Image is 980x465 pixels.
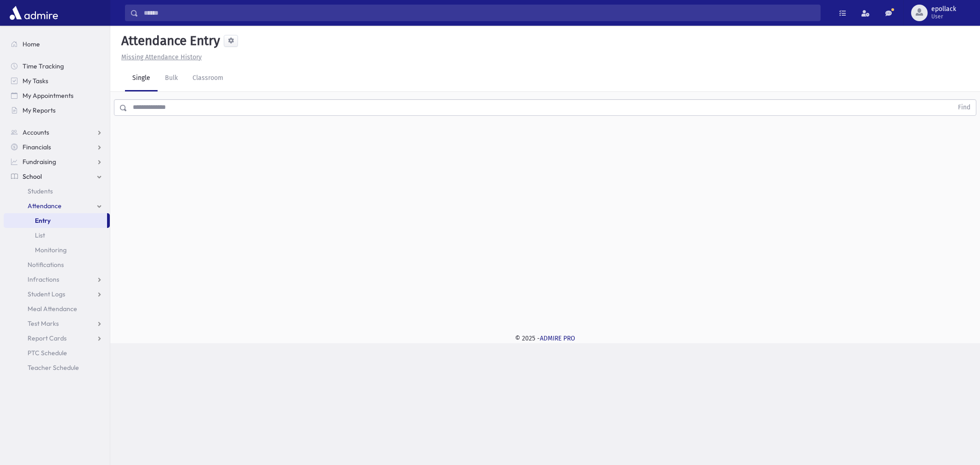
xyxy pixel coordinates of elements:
[28,187,53,195] span: Students
[931,6,956,13] span: epollack
[4,228,110,243] a: List
[28,305,77,313] span: Meal Attendance
[35,216,51,225] span: Entry
[4,360,110,375] a: Teacher Schedule
[23,128,49,136] span: Accounts
[23,91,74,100] span: My Appointments
[125,334,965,343] div: © 2025 -
[4,346,110,360] a: PTC Schedule
[23,143,51,151] span: Financials
[4,243,110,257] a: Monitoring
[4,331,110,346] a: Report Cards
[23,77,48,85] span: My Tasks
[28,349,67,357] span: PTC Schedule
[4,213,107,228] a: Entry
[931,13,956,20] span: User
[4,125,110,140] a: Accounts
[28,334,67,342] span: Report Cards
[4,257,110,272] a: Notifications
[4,59,110,74] a: Time Tracking
[28,319,59,328] span: Test Marks
[4,103,110,118] a: My Reports
[23,158,56,166] span: Fundraising
[121,53,202,61] u: Missing Attendance History
[28,261,64,269] span: Notifications
[4,287,110,301] a: Student Logs
[4,184,110,198] a: Students
[4,198,110,213] a: Attendance
[118,53,202,61] a: Missing Attendance History
[4,37,110,51] a: Home
[540,335,575,342] a: ADMIRE PRO
[23,106,56,114] span: My Reports
[158,66,185,91] a: Bulk
[4,74,110,88] a: My Tasks
[952,100,976,115] button: Find
[23,62,64,70] span: Time Tracking
[28,275,59,284] span: Infractions
[118,33,220,49] h5: Attendance Entry
[4,316,110,331] a: Test Marks
[4,169,110,184] a: School
[28,202,62,210] span: Attendance
[35,231,45,239] span: List
[28,290,65,298] span: Student Logs
[23,40,40,48] span: Home
[185,66,231,91] a: Classroom
[4,140,110,154] a: Financials
[125,66,158,91] a: Single
[138,5,820,21] input: Search
[4,88,110,103] a: My Appointments
[23,172,42,181] span: School
[4,154,110,169] a: Fundraising
[7,4,60,22] img: AdmirePro
[4,272,110,287] a: Infractions
[28,363,79,372] span: Teacher Schedule
[4,301,110,316] a: Meal Attendance
[35,246,67,254] span: Monitoring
